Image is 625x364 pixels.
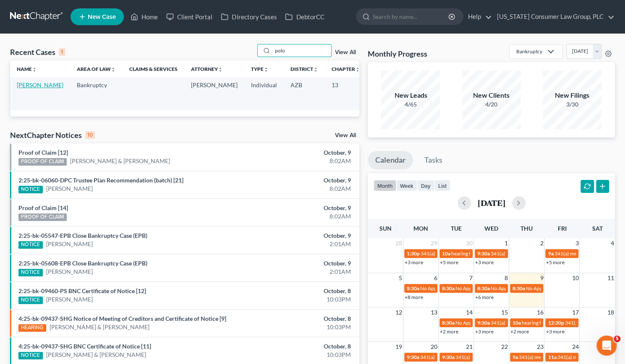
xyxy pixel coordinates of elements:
[184,77,244,109] td: [PERSON_NAME]
[421,250,502,257] span: 341(a) meeting for [PERSON_NAME]
[18,343,151,350] a: 4:25-bk-09437-SHG BNC Certificate of Notice [11]
[465,342,473,352] span: 21
[536,342,544,352] span: 23
[244,77,284,109] td: Individual
[442,250,450,257] span: 10a
[246,268,351,276] div: 2:01AM
[413,225,428,232] span: Mon
[18,232,147,239] a: 2:25-bk-05547-EPB Close Bankruptcy Case (EPB)
[18,296,43,304] div: NOTICE
[246,231,351,240] div: October, 9
[430,342,438,352] span: 20
[246,295,351,304] div: 10:03PM
[374,180,396,191] button: month
[111,67,116,72] i: unfold_more
[59,48,65,56] div: 1
[405,259,423,265] a: +3 more
[491,285,530,291] span: No Appointments
[539,238,544,248] span: 2
[440,259,458,265] a: +5 more
[70,77,123,109] td: Bankruptcy
[493,9,615,24] a: [US_STATE] Consumer Law Group, PLC
[46,268,93,276] a: [PERSON_NAME]
[491,320,616,326] span: 341(a) meeting for [PERSON_NAME] & [PERSON_NAME]
[368,49,427,59] h3: Monthly Progress
[455,320,494,326] span: No Appointments
[513,354,518,360] span: 9a
[246,185,351,193] div: 8:02AM
[46,295,93,304] a: [PERSON_NAME]
[614,335,620,342] span: 5
[417,151,450,169] a: Tasks
[455,285,494,291] span: No Appointments
[355,67,360,72] i: unfold_more
[10,130,95,140] div: NextChapter Notices
[571,342,579,352] span: 24
[18,204,68,211] a: Proof of Claim [14]
[70,157,170,165] a: [PERSON_NAME] & [PERSON_NAME]
[557,225,566,232] span: Fri
[246,315,351,323] div: October, 8
[504,273,509,283] span: 8
[246,287,351,295] div: October, 8
[477,285,490,291] span: 8:30a
[18,177,183,184] a: 2:25-bk-06060-DPC Trustee Plan Recommendation (batch) [21]
[246,148,351,157] div: October, 9
[440,328,458,335] a: +2 more
[513,320,521,326] span: 10a
[405,294,423,300] a: +8 more
[513,285,525,291] span: 8:30a
[455,354,536,360] span: 341(a) meeting for [PERSON_NAME]
[607,307,615,317] span: 18
[571,307,579,317] span: 17
[475,259,494,265] a: +3 more
[430,238,438,248] span: 29
[77,66,116,72] a: Area of Lawunfold_more
[548,320,564,326] span: 12:30p
[478,198,505,207] h2: [DATE]
[18,269,43,276] div: NOTICE
[464,9,492,24] a: Help
[571,273,579,283] span: 10
[368,151,413,169] a: Calendar
[18,315,226,322] a: 4:25-bk-09437-SHG Notice of Meeting of Creditors and Certificate of Notice [9]
[442,320,455,326] span: 8:30a
[596,335,617,356] iframe: Intercom live chat
[500,307,509,317] span: 15
[548,250,553,257] span: 9a
[468,273,473,283] span: 7
[46,351,146,359] a: [PERSON_NAME] & [PERSON_NAME]
[491,250,616,257] span: 341(a) meeting for [PERSON_NAME] & [PERSON_NAME]
[246,212,351,221] div: 8:02AM
[574,238,579,248] span: 3
[546,328,564,335] a: +3 more
[607,273,615,283] span: 11
[548,354,556,360] span: 11a
[610,238,615,248] span: 4
[246,259,351,268] div: October, 9
[18,324,46,332] div: HEARING
[475,294,494,300] a: +6 more
[18,186,43,193] div: NOTICE
[191,66,223,72] a: Attorneyunfold_more
[450,225,461,232] span: Tue
[17,66,37,72] a: Nameunfold_more
[313,67,318,72] i: unfold_more
[510,328,529,335] a: +2 more
[85,131,95,139] div: 10
[417,180,434,191] button: day
[123,60,184,77] th: Claims & Services
[46,185,93,193] a: [PERSON_NAME]
[379,225,392,232] span: Sun
[543,100,601,109] div: 3/30
[477,320,490,326] span: 9:30a
[281,9,328,24] a: DebtorCC
[335,49,356,55] a: View All
[407,354,419,360] span: 9:30a
[462,91,521,100] div: New Clients
[381,91,440,100] div: New Leads
[536,307,544,317] span: 16
[395,238,403,248] span: 28
[246,342,351,351] div: October, 8
[217,9,281,24] a: Directory Cases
